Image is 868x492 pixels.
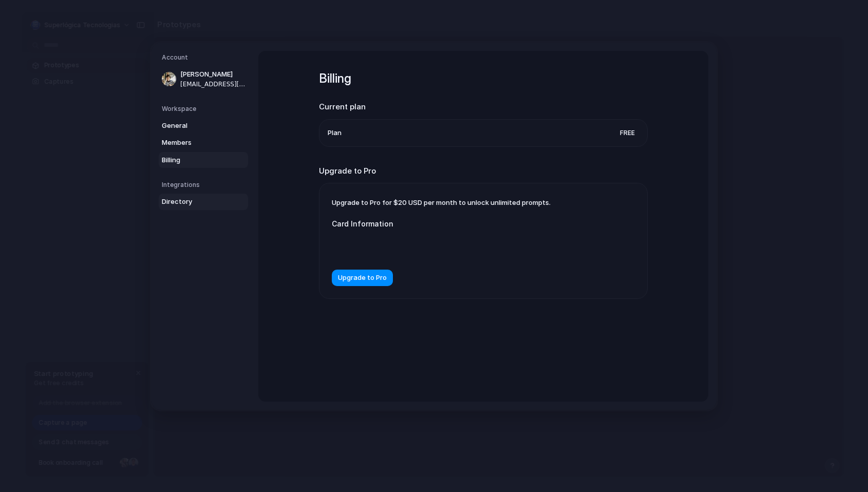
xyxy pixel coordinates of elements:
a: [PERSON_NAME][EMAIL_ADDRESS][DOMAIN_NAME] [159,66,248,92]
span: Billing [162,155,228,165]
span: Free [616,128,639,138]
span: Directory [162,197,228,207]
h5: Account [162,53,248,62]
span: [EMAIL_ADDRESS][DOMAIN_NAME] [180,80,246,89]
a: Billing [159,152,248,168]
iframe: Quadro seguro de entrada do pagamento com cartão [340,241,529,251]
label: Card Information [332,218,537,229]
h2: Current plan [319,101,648,113]
h5: Integrations [162,180,248,190]
span: Members [162,138,228,148]
a: Members [159,135,248,151]
a: General [159,118,248,134]
h2: Upgrade to Pro [319,165,648,177]
span: Upgrade to Pro for $20 USD per month to unlock unlimited prompts. [332,198,551,206]
span: [PERSON_NAME] [180,69,246,80]
span: General [162,121,228,131]
button: Upgrade to Pro [332,270,393,286]
span: Plan [328,128,342,138]
a: Directory [159,194,248,210]
span: Upgrade to Pro [338,273,387,283]
h5: Workspace [162,104,248,113]
h1: Billing [319,69,648,88]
